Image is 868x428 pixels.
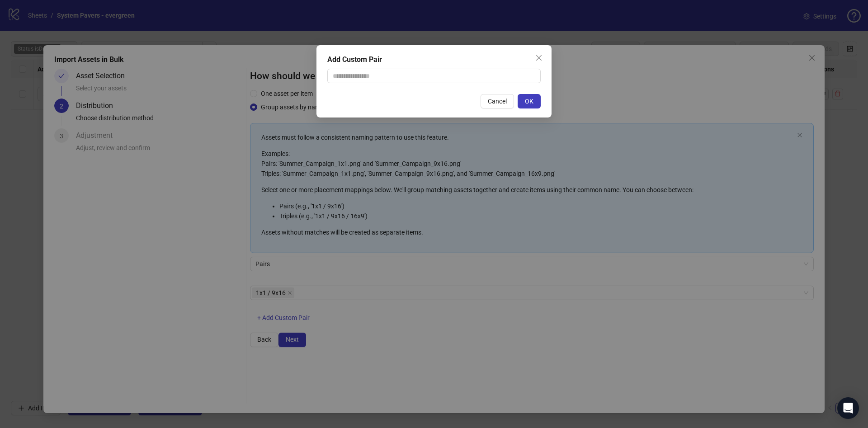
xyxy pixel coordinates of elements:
span: close [535,54,542,61]
div: Open Intercom Messenger [837,397,859,419]
button: OK [518,94,541,108]
button: Cancel [481,94,514,108]
button: Close [532,51,546,65]
div: Add Custom Pair [327,54,541,65]
span: Cancel [488,98,507,105]
span: OK [525,98,533,105]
